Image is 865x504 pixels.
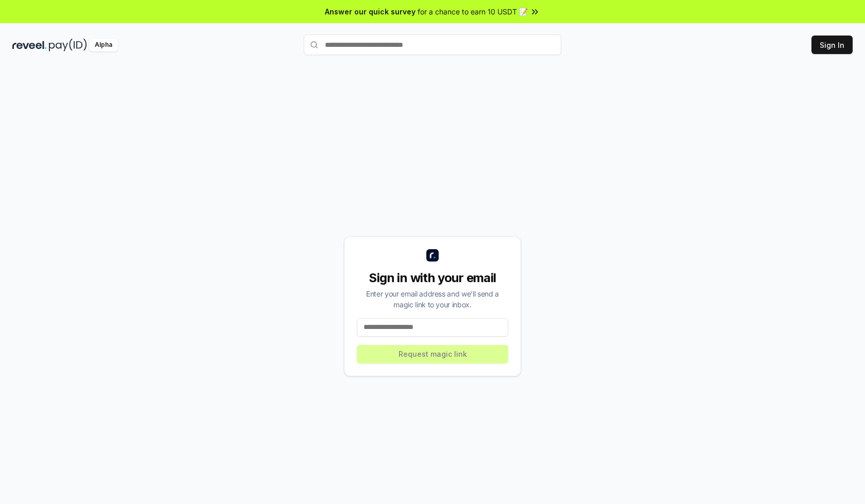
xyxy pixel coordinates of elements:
[325,6,416,17] span: Answer our quick survey
[811,36,853,54] button: Sign In
[357,288,508,310] div: Enter your email address and we’ll send a magic link to your inbox.
[12,39,47,51] img: reveel_dark
[418,6,528,17] span: for a chance to earn 10 USDT 📝
[357,270,508,286] div: Sign in with your email
[89,39,118,51] div: Alpha
[426,249,439,262] img: logo_small
[49,39,87,51] img: pay_id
